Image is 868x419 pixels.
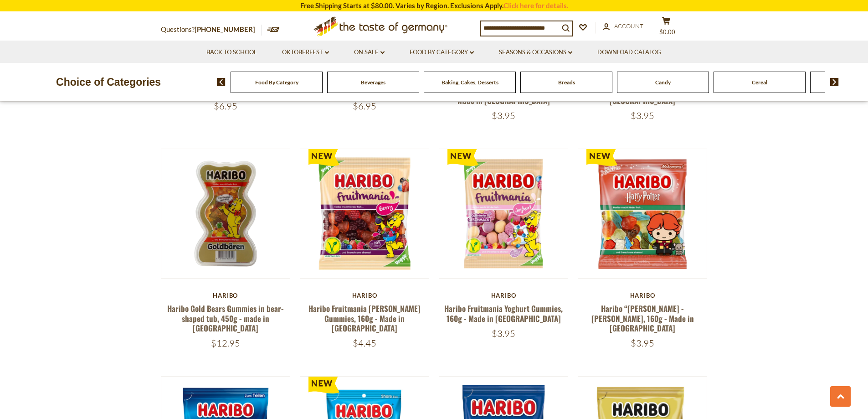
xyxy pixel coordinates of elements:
span: $0.00 [659,28,675,36]
a: Beverages [361,79,385,86]
a: Click here for details. [503,1,568,10]
a: [PHONE_NUMBER] [195,25,255,33]
span: $6.95 [214,100,237,112]
div: Haribo [161,292,291,299]
img: Haribo “Harry Potter - Ron” Gummies, 160g - Made in Germany [578,149,707,278]
span: $3.95 [492,110,515,121]
span: $6.95 [353,100,376,112]
a: Food By Category [410,47,474,57]
a: Back to School [206,47,257,57]
button: $0.00 [653,16,680,39]
a: Haribo Fruitmania [PERSON_NAME] Gummies, 160g - Made in [GEOGRAPHIC_DATA] [308,303,421,334]
a: Download Catalog [597,47,661,57]
span: $3.95 [631,337,654,349]
div: Haribo [578,292,708,299]
a: Haribo Fruitmania Yoghurt Gummies, 160g - Made in [GEOGRAPHIC_DATA] [444,303,563,324]
a: On Sale [354,47,385,57]
div: Haribo [439,292,569,299]
span: $3.95 [492,328,515,339]
img: Haribo Gold Bears Gummies in bear-shaped tub, 450g - made in Germany [161,149,290,278]
img: Haribo Fruitmania Yoghurt Gummies, 160g - Made in Germany [439,149,568,278]
a: Candy [655,79,671,86]
span: $4.45 [353,337,376,349]
span: Account [614,22,643,30]
a: Baking, Cakes, Desserts [442,79,498,86]
span: $12.95 [211,337,240,349]
a: Seasons & Occasions [499,47,572,57]
span: $3.95 [631,110,654,121]
img: previous arrow [217,78,226,86]
a: Cereal [752,79,767,86]
a: Account [603,21,643,31]
a: Breads [558,79,575,86]
p: Questions? [161,24,262,36]
div: Haribo [300,292,430,299]
a: Haribo Gold Bears Gummies in bear-shaped tub, 450g - made in [GEOGRAPHIC_DATA] [167,303,284,334]
a: Oktoberfest [282,47,329,57]
img: next arrow [830,78,839,86]
a: Food By Category [255,79,298,86]
img: Haribo Fruitmania Berry Gummies, 160g - Made in Germany [300,149,429,278]
a: Haribo “[PERSON_NAME] - [PERSON_NAME], 160g - Made in [GEOGRAPHIC_DATA] [591,303,694,334]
